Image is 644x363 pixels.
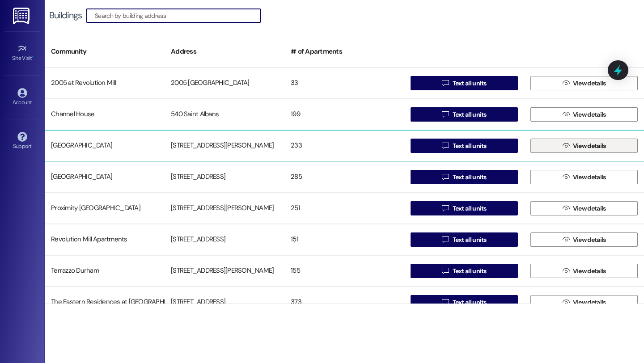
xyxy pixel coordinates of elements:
[411,201,518,215] button: Text all units
[45,168,165,186] div: [GEOGRAPHIC_DATA]
[573,79,606,88] span: View details
[411,295,518,309] button: Text all units
[453,204,487,213] span: Text all units
[165,168,284,186] div: [STREET_ADDRESS]
[573,235,606,245] span: View details
[453,173,487,182] span: Text all units
[284,137,404,155] div: 233
[4,41,40,65] a: Site Visit •
[573,141,606,151] span: View details
[165,74,284,92] div: 2005 [GEOGRAPHIC_DATA]
[284,41,404,63] div: # of Apartments
[165,262,284,280] div: [STREET_ADDRESS][PERSON_NAME]
[563,299,569,306] i: 
[453,298,487,307] span: Text all units
[165,231,284,249] div: [STREET_ADDRESS]
[284,199,404,217] div: 251
[411,76,518,90] button: Text all units
[573,266,606,276] span: View details
[563,236,569,243] i: 
[411,232,518,247] button: Text all units
[573,298,606,307] span: View details
[530,170,638,184] button: View details
[284,293,404,311] div: 373
[411,107,518,122] button: Text all units
[13,8,31,24] img: ResiDesk Logo
[49,11,82,20] div: Buildings
[45,262,165,280] div: Terrazzo Durham
[411,139,518,153] button: Text all units
[442,299,449,306] i: 
[453,266,487,276] span: Text all units
[45,74,165,92] div: 2005 at Revolution Mill
[4,85,40,110] a: Account
[563,111,569,118] i: 
[4,129,40,153] a: Support
[411,264,518,278] button: Text all units
[442,173,449,181] i: 
[530,232,638,247] button: View details
[45,293,165,311] div: The Eastern Residences at [GEOGRAPHIC_DATA]
[453,79,487,88] span: Text all units
[45,137,165,155] div: [GEOGRAPHIC_DATA]
[442,205,449,212] i: 
[530,76,638,90] button: View details
[45,199,165,217] div: Proximity [GEOGRAPHIC_DATA]
[563,173,569,181] i: 
[442,111,449,118] i: 
[284,231,404,249] div: 151
[165,41,284,63] div: Address
[442,236,449,243] i: 
[45,106,165,123] div: Channel House
[530,201,638,215] button: View details
[442,142,449,149] i: 
[32,54,34,60] span: •
[45,231,165,249] div: Revolution Mill Apartments
[284,74,404,92] div: 33
[563,205,569,212] i: 
[573,110,606,119] span: View details
[453,110,487,119] span: Text all units
[165,293,284,311] div: [STREET_ADDRESS]
[165,137,284,155] div: [STREET_ADDRESS][PERSON_NAME]
[95,9,260,22] input: Search by building address
[442,80,449,87] i: 
[563,80,569,87] i: 
[45,41,165,63] div: Community
[284,106,404,123] div: 199
[411,170,518,184] button: Text all units
[453,141,487,151] span: Text all units
[165,106,284,123] div: 540 Saint Albans
[453,235,487,245] span: Text all units
[530,264,638,278] button: View details
[442,267,449,274] i: 
[530,139,638,153] button: View details
[573,173,606,182] span: View details
[284,168,404,186] div: 285
[573,204,606,213] span: View details
[563,267,569,274] i: 
[563,142,569,149] i: 
[530,295,638,309] button: View details
[165,199,284,217] div: [STREET_ADDRESS][PERSON_NAME]
[530,107,638,122] button: View details
[284,262,404,280] div: 155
